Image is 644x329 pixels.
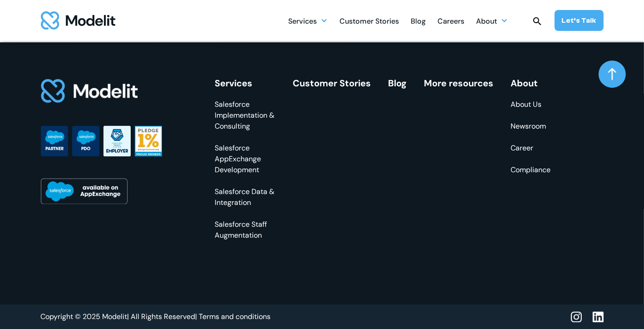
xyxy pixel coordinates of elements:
div: Services [215,78,276,88]
a: Salesforce Implementation & Consulting [215,99,276,132]
a: Salesforce Staff Augmentation [215,219,276,241]
div: About [477,13,497,31]
div: Services [289,13,317,31]
a: Compliance [511,164,551,175]
img: footer logo [41,78,139,104]
a: Customer Stories [293,77,371,89]
a: More resources [424,77,494,89]
div: Customer Stories [340,13,399,31]
span: | [196,312,197,321]
img: modelit logo [41,11,115,30]
a: Terms and conditions [199,312,271,322]
img: instagram icon [571,311,582,323]
a: Newsroom [511,121,551,132]
a: Let’s Talk [555,10,604,31]
div: Copyright © 2025 Modelit [41,312,197,322]
div: Blog [411,13,426,31]
a: Customer Stories [340,12,399,30]
a: home [41,11,115,30]
div: About [511,78,551,88]
a: Careers [438,12,465,30]
div: Careers [438,13,465,31]
div: About [477,12,508,30]
a: Salesforce Data & Integration [215,186,276,208]
a: Career [511,143,551,154]
a: Blog [388,77,407,89]
a: About Us [511,99,551,110]
a: Blog [411,12,426,30]
span: All Rights Reserved [131,312,196,321]
span: | [128,312,129,321]
a: Salesforce AppExchange Development [215,143,276,175]
div: Let’s Talk [562,15,596,25]
img: arrow up [608,68,616,80]
div: Services [289,12,328,30]
img: linkedin icon [593,311,604,323]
